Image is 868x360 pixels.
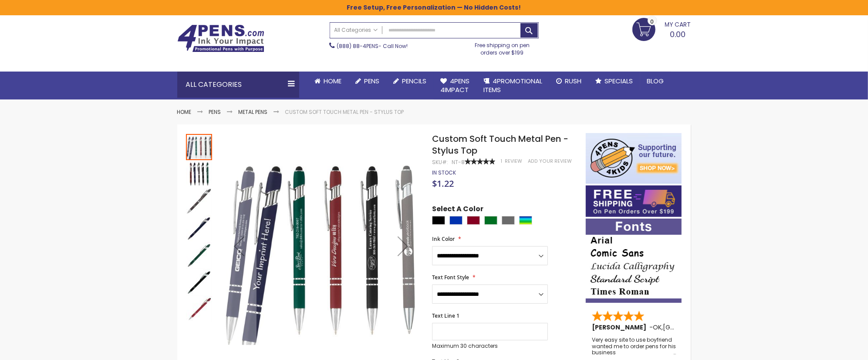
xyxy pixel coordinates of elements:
div: Burgundy [467,216,480,225]
img: Custom Soft Touch Metal Pen - Stylus Top [186,161,212,187]
div: Availability [432,169,456,176]
iframe: Reseñas de Clientes en Google [796,336,868,360]
span: Text Font Style [432,274,469,281]
div: Assorted [519,216,532,225]
span: 4PROMOTIONAL ITEMS [484,76,543,94]
a: All Categories [330,23,382,37]
span: $1.22 [432,178,454,189]
img: Custom Soft Touch Metal Pen - Stylus Top [186,215,212,241]
span: In stock [432,169,456,176]
img: Custom Soft Touch Metal Pen - Stylus Top [186,242,212,268]
span: [PERSON_NAME] [592,323,649,332]
img: Free shipping on orders over $199 [586,185,682,217]
a: 4Pens4impact [434,72,477,100]
div: Custom Soft Touch Metal Pen - Stylus Top [186,295,212,322]
span: Pencils [402,76,427,86]
div: Next [385,133,420,360]
img: Custom Soft Touch Metal Pen - Stylus Top [186,188,212,214]
div: All Categories [177,72,299,98]
div: Previous [222,133,257,360]
a: Metal Pens [239,108,268,116]
a: Home [177,108,192,116]
span: Specials [605,76,633,86]
div: Free shipping on pen orders over $199 [466,38,539,56]
span: Ink Color [432,235,455,243]
a: 0.00 0 [632,18,691,40]
img: font-personalization-examples [586,219,682,303]
span: Blog [647,76,664,86]
span: Rush [565,76,582,86]
span: OK [653,323,662,332]
a: Pens [349,72,387,91]
span: Select A Color [432,204,483,216]
div: Custom Soft Touch Metal Pen - Stylus Top [186,241,213,268]
a: Specials [589,72,640,91]
li: Custom Soft Touch Metal Pen - Stylus Top [285,109,404,116]
a: Add Your Review [528,158,572,165]
div: NT-8 [452,159,465,166]
div: Green [484,216,497,225]
div: Black [432,216,445,225]
div: Blue [449,216,463,225]
span: - , [649,323,727,332]
div: Custom Soft Touch Metal Pen - Stylus Top [186,187,213,214]
a: Pens [209,108,221,116]
div: Custom Soft Touch Metal Pen - Stylus Top [186,268,213,295]
span: 0.00 [670,29,686,40]
a: 1 Review [501,158,524,165]
img: 4Pens Custom Pens and Promotional Products [177,24,264,52]
span: 1 [501,158,502,165]
span: Review [505,158,522,165]
span: Pens [365,76,380,86]
div: Very easy site to use boyfriend wanted me to order pens for his business [592,337,676,356]
span: All Categories [334,27,378,34]
a: Pencils [387,72,434,91]
span: 0 [651,17,654,26]
a: (888) 88-4PENS [337,42,379,50]
span: Home [324,76,342,86]
div: Grey [502,216,515,225]
a: Home [308,72,349,91]
strong: SKU [432,158,448,166]
span: [GEOGRAPHIC_DATA] [663,323,727,332]
img: Custom Soft Touch Metal Pen - Stylus Top [222,145,421,345]
p: Maximum 30 characters [432,343,548,350]
span: 4Pens 4impact [441,76,470,94]
img: Custom Soft Touch Metal Pen - Stylus Top [186,296,212,322]
span: Text Line 1 [432,312,459,319]
a: Rush [550,72,589,91]
span: Custom Soft Touch Metal Pen - Stylus Top [432,133,568,157]
a: Blog [640,72,671,91]
div: Custom Soft Touch Metal Pen - Stylus Top [186,214,213,241]
div: Custom Soft Touch Metal Pen - Stylus Top [186,133,213,160]
div: Custom Soft Touch Metal Pen - Stylus Top [186,160,213,187]
img: Custom Soft Touch Metal Pen - Stylus Top [186,269,212,295]
div: 100% [465,158,495,165]
a: 4PROMOTIONALITEMS [477,72,550,100]
span: - Call Now! [337,42,408,50]
img: 4pens 4 kids [586,133,682,184]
